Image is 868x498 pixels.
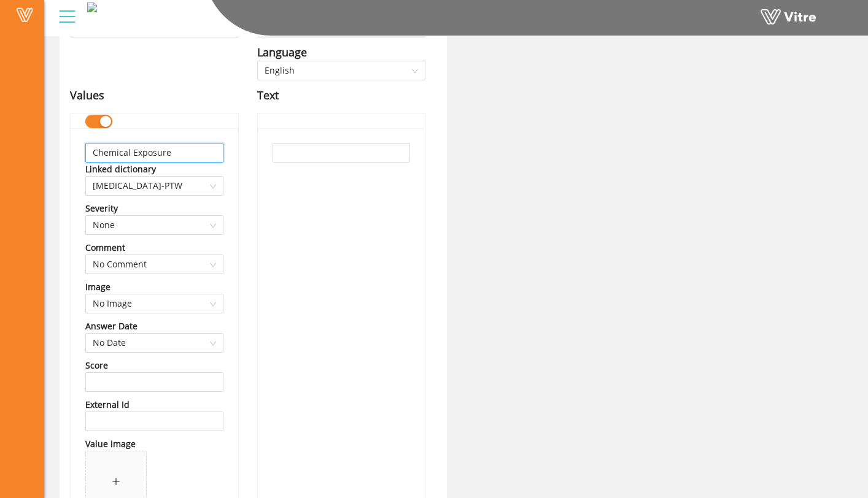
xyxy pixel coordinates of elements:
[112,477,120,486] span: plus
[85,398,130,412] div: External Id
[70,86,104,104] div: Values
[85,320,138,333] div: Answer Date
[265,61,419,80] span: English
[93,334,216,352] span: No Date
[85,359,108,372] div: Score
[85,241,125,255] div: Comment
[85,202,118,215] div: Severity
[87,2,97,12] img: 145bab0d-ac9d-4db8-abe7-48df42b8fa0a.png
[93,177,216,195] span: Chemical Burn-PTW
[257,44,307,61] div: Language
[93,294,216,313] span: No Image
[257,86,279,104] div: Text
[85,437,136,451] div: Value image
[85,280,110,294] div: Image
[85,163,156,176] div: Linked dictionary
[93,255,216,274] span: No Comment
[93,216,216,234] span: None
